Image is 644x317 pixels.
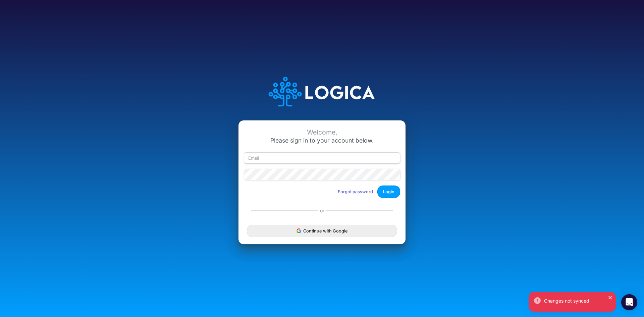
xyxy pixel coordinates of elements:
[621,294,637,310] div: Open Intercom Messenger
[244,128,400,136] div: Welcome,
[270,137,374,144] span: Please sign in to your account below.
[377,186,400,198] button: Login
[333,186,377,197] button: Forgot password
[608,294,613,301] button: close
[544,297,610,304] div: Changes not synced.
[244,152,400,164] input: Email
[247,225,397,237] button: Continue with Google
